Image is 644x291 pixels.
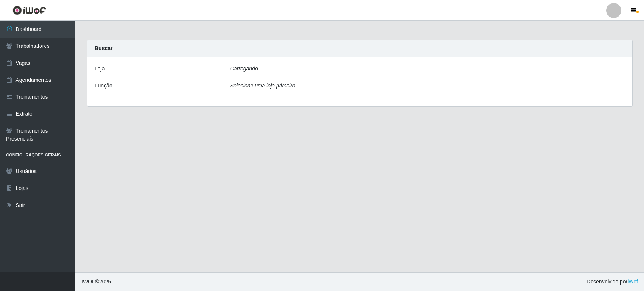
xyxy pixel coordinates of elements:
label: Função [95,82,112,90]
img: CoreUI Logo [12,6,46,15]
span: Desenvolvido por [587,278,638,286]
span: © 2025 . [81,278,112,286]
i: Selecione uma loja primeiro... [230,83,300,89]
strong: Buscar [95,45,112,51]
label: Loja [95,65,105,73]
span: IWOF [81,279,95,285]
a: iWof [627,279,638,285]
i: Carregando... [230,66,263,72]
